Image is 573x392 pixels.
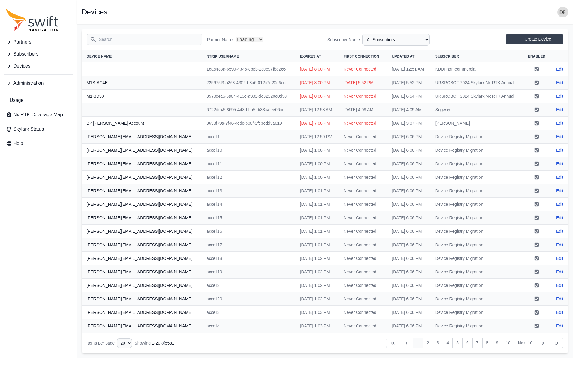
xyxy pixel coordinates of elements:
td: [DATE] 8:00 PM [295,62,339,76]
td: Never Connected [339,279,387,292]
button: Devices [4,60,73,72]
th: [PERSON_NAME][EMAIL_ADDRESS][DOMAIN_NAME] [82,238,202,252]
td: [DATE] 1:02 PM [295,292,339,306]
a: Edit [556,323,563,329]
button: Administration [4,77,73,89]
td: [DATE] 6:06 PM [387,306,430,319]
td: [DATE] 1:01 PM [295,184,339,198]
td: Device Registry Migration [431,130,523,144]
span: Items per page [87,341,115,345]
div: Showing of [134,340,174,346]
td: Never Connected [339,144,387,157]
td: KDDI non-commercial [431,62,523,76]
span: Nx RTK Coverage Map [13,111,63,118]
th: [PERSON_NAME][EMAIL_ADDRESS][DOMAIN_NAME] [82,157,202,171]
td: [DATE] 1:02 PM [295,279,339,292]
a: 10 [502,338,514,348]
a: Edit [556,80,563,86]
td: accell18 [202,252,295,265]
td: [DATE] 8:00 PM [295,76,339,90]
td: Device Registry Migration [431,292,523,306]
td: [DATE] 6:06 PM [387,144,430,157]
a: 6 [462,338,473,348]
a: Edit [556,134,563,140]
td: Device Registry Migration [431,157,523,171]
td: [DATE] 1:03 PM [295,319,339,333]
td: Device Registry Migration [431,306,523,319]
td: accell4 [202,319,295,333]
span: Partners [13,38,31,46]
td: [DATE] 1:02 PM [295,252,339,265]
td: [DATE] 6:06 PM [387,238,430,252]
td: [DATE] 6:06 PM [387,184,430,198]
td: [DATE] 6:06 PM [387,211,430,225]
th: [PERSON_NAME][EMAIL_ADDRESS][DOMAIN_NAME] [82,211,202,225]
td: Device Registry Migration [431,252,523,265]
a: Edit [556,107,563,113]
td: [DATE] 6:06 PM [387,279,430,292]
td: Never Connected [339,225,387,238]
a: Edit [556,188,563,194]
a: Skylark Status [4,123,73,135]
th: [PERSON_NAME][EMAIL_ADDRESS][DOMAIN_NAME] [82,306,202,319]
a: Edit [556,228,563,234]
td: 8658f79a-7f46-4cdc-b00f-1fe3edd3a619 [202,117,295,130]
td: Never Connected [339,90,387,103]
a: Edit [556,255,563,261]
span: Devices [13,62,30,70]
td: accell15 [202,211,295,225]
th: M1-3D30 [82,90,202,103]
span: First Connection [344,54,379,59]
td: 6722de45-8695-4d3d-ba5f-b33cafee06be [202,103,295,117]
td: [DATE] 8:00 PM [295,90,339,103]
td: [DATE] 4:09 AM [339,103,387,117]
td: Device Registry Migration [431,144,523,157]
td: [DATE] 1:02 PM [295,265,339,279]
td: [DATE] 6:06 PM [387,130,430,144]
td: [DATE] 6:06 PM [387,171,430,184]
td: [DATE] 12:59 PM [295,130,339,144]
td: Device Registry Migration [431,225,523,238]
a: Edit [556,174,563,180]
td: [DATE] 12:58 AM [295,103,339,117]
td: Never Connected [339,198,387,211]
td: Never Connected [339,184,387,198]
td: [DATE] 6:06 PM [387,225,430,238]
td: accell10 [202,144,295,157]
td: Device Registry Migration [431,265,523,279]
a: Edit [556,215,563,221]
span: 1 - 20 [152,341,160,345]
td: [DATE] 1:01 PM [295,211,339,225]
span: Subscribers [13,50,38,58]
td: Device Registry Migration [431,238,523,252]
td: Never Connected [339,117,387,130]
label: Partner Name [207,37,233,43]
span: Usage [10,97,23,104]
td: 225675f3-a268-4302-b3a6-012c7d20d6ec [202,76,295,90]
th: [PERSON_NAME][EMAIL_ADDRESS][DOMAIN_NAME] [82,144,202,157]
nav: Table navigation [82,333,568,353]
td: [PERSON_NAME] [431,117,523,130]
a: Edit [556,201,563,207]
a: 5 [452,338,463,348]
td: accell1 [202,130,295,144]
td: accell13 [202,184,295,198]
a: Edit [556,282,563,288]
td: [DATE] 1:00 PM [295,157,339,171]
th: [PERSON_NAME][EMAIL_ADDRESS][DOMAIN_NAME] [82,198,202,211]
select: Subscriber [362,34,430,46]
a: 3 [433,338,443,348]
th: [PERSON_NAME][EMAIL_ADDRESS][DOMAIN_NAME] [82,184,202,198]
th: [PERSON_NAME][EMAIL_ADDRESS][DOMAIN_NAME] [82,265,202,279]
td: accell16 [202,225,295,238]
td: accell3 [202,306,295,319]
td: [DATE] 5:52 PM [339,76,387,90]
td: Never Connected [339,62,387,76]
td: 3570c4a6-6a04-413e-a301-de32320d0d50 [202,90,295,103]
span: Updated At [392,54,414,59]
a: 8 [482,338,492,348]
td: accell17 [202,238,295,252]
th: M1S-AC4E [82,76,202,90]
td: [DATE] 6:06 PM [387,292,430,306]
th: [PERSON_NAME][EMAIL_ADDRESS][DOMAIN_NAME] [82,171,202,184]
